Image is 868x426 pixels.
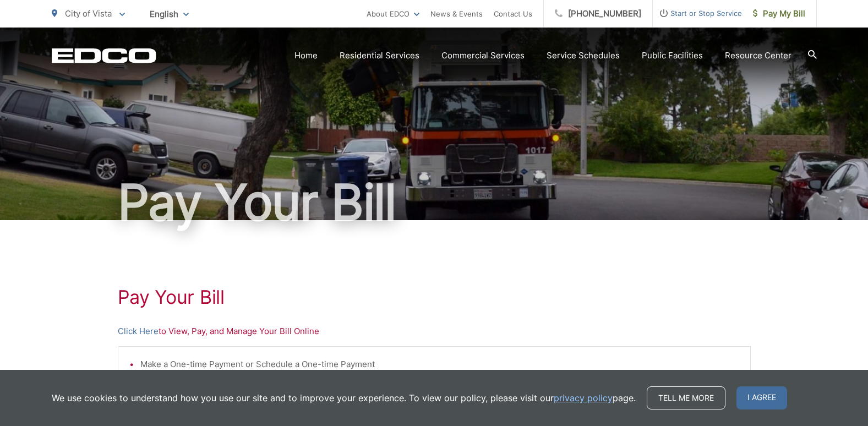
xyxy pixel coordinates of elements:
[52,391,636,405] p: We use cookies to understand how you use our site and to improve your experience. To view our pol...
[294,49,318,62] a: Home
[736,386,787,409] span: I agree
[647,386,725,409] a: Tell me more
[642,49,703,62] a: Public Facilities
[340,49,419,62] a: Residential Services
[725,49,791,62] a: Resource Center
[547,49,620,62] a: Service Schedules
[52,48,156,63] a: EDCD logo. Return to the homepage.
[118,325,751,338] p: to View, Pay, and Manage Your Bill Online
[118,325,159,338] a: Click Here
[367,7,419,20] a: About EDCO
[753,7,805,20] span: Pay My Bill
[118,286,751,308] h1: Pay Your Bill
[140,358,739,371] li: Make a One-time Payment or Schedule a One-time Payment
[141,4,197,24] span: English
[441,49,525,62] a: Commercial Services
[494,7,532,20] a: Contact Us
[430,7,483,20] a: News & Events
[554,391,613,405] a: privacy policy
[65,8,112,19] span: City of Vista
[52,175,817,230] h1: Pay Your Bill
